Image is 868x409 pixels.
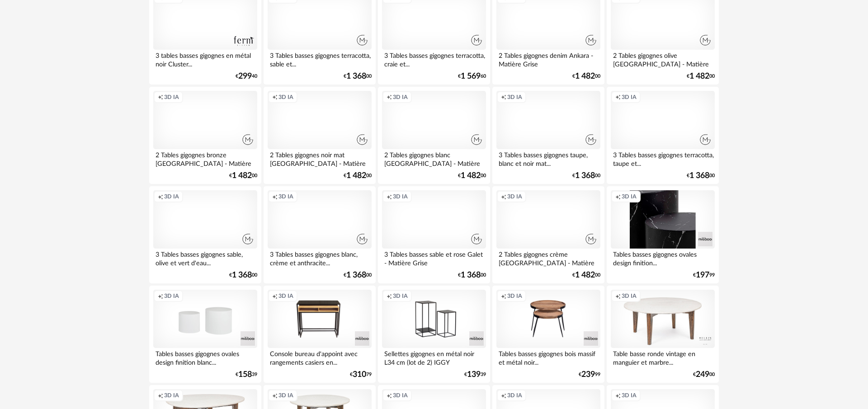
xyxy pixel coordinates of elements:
[278,292,293,300] span: 3D IA
[382,249,486,267] div: 3 Tables basses sable et rose Galet - Matière Grise
[622,94,637,101] span: 3D IA
[611,348,715,366] div: Table basse ronde vintage en manguier et marbre...
[507,94,522,101] span: 3D IA
[268,149,372,167] div: 2 Tables gigognes noir mat [GEOGRAPHIC_DATA] - Matière Grise
[575,272,595,278] span: 1 482
[346,272,366,278] span: 1 368
[607,286,719,383] a: Creation icon 3D IA Table basse ronde vintage en manguier et marbre... €24900
[461,73,481,80] span: 1 569
[575,73,595,80] span: 1 482
[378,87,490,184] a: Creation icon 3D IA 2 Tables gigognes blanc [GEOGRAPHIC_DATA] - Matière Grise €1 48200
[264,186,376,284] a: Creation icon 3D IA 3 Tables basses gigognes blanc, crème et anthracite... €1 36800
[158,392,163,399] span: Creation icon
[458,73,486,80] div: € 60
[693,371,715,378] div: € 00
[382,149,486,167] div: 2 Tables gigognes blanc [GEOGRAPHIC_DATA] - Matière Grise
[153,149,257,167] div: 2 Tables gigognes bronze [GEOGRAPHIC_DATA] - Matière Grise
[236,73,257,80] div: € 40
[382,348,486,366] div: Sellettes gigognes en métal noir L34 cm (lot de 2) IGGY
[264,286,376,383] a: Creation icon 3D IA Console bureau d'appoint avec rangements casiers en... €31079
[268,50,372,68] div: 3 Tables basses gigognes terracotta, sable et...
[164,392,179,399] span: 3D IA
[615,94,621,101] span: Creation icon
[232,173,252,179] span: 1 482
[458,173,486,179] div: € 00
[378,286,490,383] a: Creation icon 3D IA Sellettes gigognes en métal noir L34 cm (lot de 2) IGGY €13939
[149,286,261,383] a: Creation icon 3D IA Tables basses gigognes ovales design finition blanc... €15839
[622,392,637,399] span: 3D IA
[346,173,366,179] span: 1 482
[350,371,372,378] div: € 79
[268,249,372,267] div: 3 Tables basses gigognes blanc, crème et anthracite...
[153,249,257,267] div: 3 Tables basses gigognes sable, olive et vert d'eau...
[496,50,600,68] div: 2 Tables gigognes denim Ankara - Matière Grise
[268,348,372,366] div: Console bureau d'appoint avec rangements casiers en...
[387,94,392,101] span: Creation icon
[689,73,709,80] span: 1 482
[611,249,715,267] div: Tables basses gigognes ovales design finition...
[158,94,163,101] span: Creation icon
[153,50,257,68] div: 3 tables basses gigognes en métal noir Cluster...
[272,292,278,300] span: Creation icon
[572,73,600,80] div: € 00
[238,73,252,80] span: 299
[689,173,709,179] span: 1 368
[393,94,408,101] span: 3D IA
[496,348,600,366] div: Tables basses gigognes bois massif et métal noir...
[236,371,257,378] div: € 39
[492,286,604,383] a: Creation icon 3D IA Tables basses gigognes bois massif et métal noir... €23999
[507,193,522,200] span: 3D IA
[387,292,392,300] span: Creation icon
[496,249,600,267] div: 2 Tables gigognes crème [GEOGRAPHIC_DATA] - Matière Grise
[393,392,408,399] span: 3D IA
[467,371,481,378] span: 139
[607,87,719,184] a: Creation icon 3D IA 3 Tables basses gigognes terracotta, taupe et... €1 36800
[393,193,408,200] span: 3D IA
[264,87,376,184] a: Creation icon 3D IA 2 Tables gigognes noir mat [GEOGRAPHIC_DATA] - Matière Grise €1 48200
[496,149,600,167] div: 3 Tables basses gigognes taupe, blanc et noir mat...
[229,173,257,179] div: € 00
[272,94,278,101] span: Creation icon
[492,186,604,284] a: Creation icon 3D IA 2 Tables gigognes crème [GEOGRAPHIC_DATA] - Matière Grise €1 48200
[461,173,481,179] span: 1 482
[458,272,486,278] div: € 00
[344,173,372,179] div: € 00
[572,272,600,278] div: € 00
[153,348,257,366] div: Tables basses gigognes ovales design finition blanc...
[232,272,252,278] span: 1 368
[393,292,408,300] span: 3D IA
[158,292,163,300] span: Creation icon
[572,173,600,179] div: € 00
[461,272,481,278] span: 1 368
[501,392,506,399] span: Creation icon
[238,371,252,378] span: 158
[378,186,490,284] a: Creation icon 3D IA 3 Tables basses sable et rose Galet - Matière Grise €1 36800
[492,87,604,184] a: Creation icon 3D IA 3 Tables basses gigognes taupe, blanc et noir mat... €1 36800
[387,392,392,399] span: Creation icon
[387,193,392,200] span: Creation icon
[353,371,366,378] span: 310
[149,186,261,284] a: Creation icon 3D IA 3 Tables basses gigognes sable, olive et vert d'eau... €1 36800
[696,371,709,378] span: 249
[164,94,179,101] span: 3D IA
[344,272,372,278] div: € 00
[344,73,372,80] div: € 00
[149,87,261,184] a: Creation icon 3D IA 2 Tables gigognes bronze [GEOGRAPHIC_DATA] - Matière Grise €1 48200
[615,392,621,399] span: Creation icon
[164,193,179,200] span: 3D IA
[607,186,719,284] a: Creation icon 3D IA Tables basses gigognes ovales design finition... €19799
[501,193,506,200] span: Creation icon
[164,292,179,300] span: 3D IA
[464,371,486,378] div: € 39
[507,292,522,300] span: 3D IA
[278,193,293,200] span: 3D IA
[579,371,600,378] div: € 99
[693,272,715,278] div: € 99
[507,392,522,399] span: 3D IA
[278,94,293,101] span: 3D IA
[622,193,637,200] span: 3D IA
[687,173,715,179] div: € 00
[229,272,257,278] div: € 00
[696,272,709,278] span: 197
[501,94,506,101] span: Creation icon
